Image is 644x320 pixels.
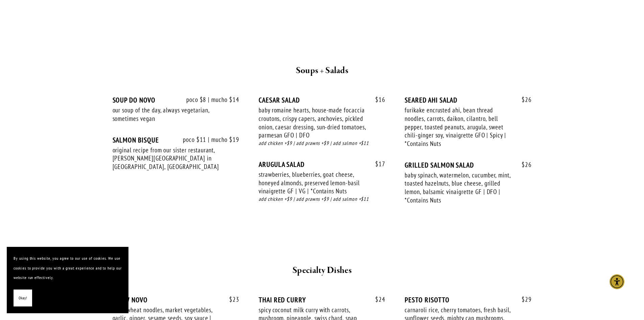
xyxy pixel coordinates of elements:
span: 23 [222,296,239,303]
div: baby romaine hearts, house-made focaccia croutons, crispy capers, anchovies, pickled onion, caesa... [259,106,366,140]
div: SEARED AHI SALAD [405,96,531,104]
span: poco $11 | mucho $19 [176,136,239,144]
strong: Specialty Dishes [292,264,352,276]
span: $ [522,295,525,303]
span: $ [375,95,379,104]
div: Accessibility Menu [610,274,624,289]
span: 29 [515,296,532,303]
div: CHOW NOVO [113,296,239,304]
button: Okay! [14,290,32,307]
div: PESTO RISOTTO [405,296,531,304]
div: SALMON BISQUE [113,136,239,144]
span: 26 [515,96,532,104]
div: furikake encrusted ahi, bean thread noodles, carrots, daikon, cilantro, bell pepper, toasted pean... [405,106,512,148]
span: $ [229,295,233,303]
h2: Soups + Salads [125,64,519,78]
span: $ [375,160,379,168]
span: $ [522,95,525,104]
span: 16 [368,96,385,104]
div: add chicken +$9 | add prawns +$9 | add salmon +$11 [259,140,385,147]
span: $ [522,161,525,169]
div: original recipe from our sister restaurant, [PERSON_NAME][GEOGRAPHIC_DATA] in [GEOGRAPHIC_DATA], ... [113,146,220,171]
div: GRILLED SALMON SALAD [405,161,531,169]
span: poco $8 | mucho $14 [180,96,239,104]
span: 26 [515,161,532,169]
span: $ [375,295,379,303]
span: Okay! [19,293,27,303]
div: CAESAR SALAD [259,96,385,104]
div: ARUGULA SALAD [259,160,385,169]
span: 17 [368,160,385,168]
div: SOUP DO NOVO [113,96,239,104]
div: THAI RED CURRY [259,296,385,304]
div: baby spinach, watermelon, cucumber, mint, toasted hazelnuts, blue cheese, grilled lemon, balsamic... [405,171,512,205]
div: our soup of the day, always vegetarian, sometimes vegan [113,106,220,123]
section: Cookie banner [7,247,128,313]
span: 24 [368,296,385,303]
div: add chicken +$9 | add prawns +$9 | add salmon +$11 [259,195,385,203]
div: strawberries, blueberries, goat cheese, honeyed almonds, preserved lemon-basil vinaigrette GF | V... [259,170,366,195]
p: By using this website, you agree to our use of cookies. We use cookies to provide you with a grea... [14,254,122,283]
